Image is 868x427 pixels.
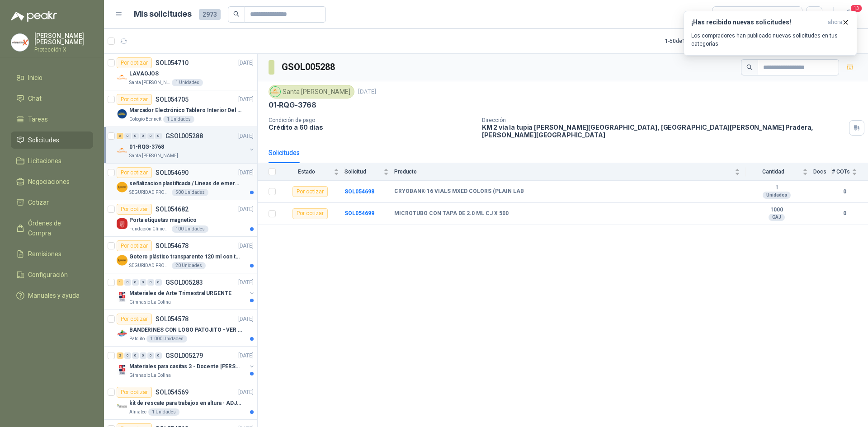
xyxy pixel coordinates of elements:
[117,218,127,229] img: Company Logo
[117,145,127,156] img: Company Logo
[745,184,808,192] b: 1
[104,164,257,200] a: Por cotizarSOL054690[DATE] Company Logoseñalizacion plastificada / Líneas de emergenciaSEGURIDAD ...
[238,169,254,177] p: [DATE]
[129,179,242,188] p: señalizacion plastificada / Líneas de emergencia
[104,237,257,273] a: Por cotizarSOL054678[DATE] Company LogoGotero plástico transparente 120 ml con tapa de seguridadS...
[11,194,93,211] a: Cotizar
[129,70,159,78] p: LAVAOJOS
[11,215,93,242] a: Órdenes de Compra
[691,32,849,48] p: Los compradores han publicado nuevas solicitudes en tus categorías.
[238,278,254,287] p: [DATE]
[117,291,127,302] img: Company Logo
[832,188,857,196] b: 0
[850,4,863,13] span: 13
[156,389,189,395] p: SOL054569
[117,314,152,324] div: Por cotizar
[132,133,139,139] div: 0
[745,163,813,181] th: Cantidad
[117,133,123,139] div: 2
[156,206,189,212] p: SOL054682
[117,204,152,215] div: Por cotizar
[344,169,382,175] span: Solicitud
[199,9,221,20] span: 2973
[147,352,154,359] div: 0
[832,163,868,181] th: # COTs
[117,352,123,359] div: 2
[238,59,254,67] p: [DATE]
[344,210,374,216] b: SOL054699
[147,133,154,139] div: 0
[769,214,785,221] div: CAJ
[155,279,162,286] div: 0
[117,131,255,160] a: 2 0 0 0 0 0 GSOL005288[DATE] Company Logo01-RQG-3768Santa [PERSON_NAME]
[104,200,257,237] a: Por cotizarSOL054682[DATE] Company LogoPorta etiquetas magneticoFundación Clínica Shaio100 Unidades
[691,19,824,26] h3: ¡Has recibido nuevas solicitudes!
[129,79,170,86] p: Santa [PERSON_NAME]
[344,188,374,195] a: SOL054698
[104,383,257,420] a: Por cotizarSOL054569[DATE] Company Logokit de rescate para trabajos en altura - ADJUNTAR FICHA TE...
[281,163,344,181] th: Estado
[28,156,61,166] span: Licitaciones
[124,352,131,359] div: 0
[238,205,254,214] p: [DATE]
[117,255,127,266] img: Company Logo
[841,6,857,23] button: 13
[117,365,127,375] img: Company Logo
[155,133,162,139] div: 0
[34,33,93,45] p: [PERSON_NAME] [PERSON_NAME]
[146,335,187,343] div: 1.000 Unidades
[281,169,332,175] span: Estado
[117,277,255,306] a: 1 0 0 0 0 0 GSOL005283[DATE] Company LogoMateriales de Arte Trimestral URGENTEGimnasio La Colina
[292,208,328,219] div: Por cotizar
[28,291,80,300] span: Manuales y ayuda
[156,316,189,322] p: SOL054578
[11,245,93,263] a: Remisiones
[132,352,139,359] div: 0
[292,186,328,197] div: Por cotizar
[238,132,254,141] p: [DATE]
[132,279,139,286] div: 0
[394,169,733,175] span: Producto
[104,90,257,127] a: Por cotizarSOL054705[DATE] Company LogoMarcador Electrónico Tablero Interior Del Día Del Juego Pa...
[282,60,336,74] h3: GSOL005288
[156,96,189,103] p: SOL054705
[117,387,152,398] div: Por cotizar
[11,152,93,169] a: Licitaciones
[129,362,242,371] p: Materiales para casitas 3 - Docente [PERSON_NAME]
[172,189,208,196] div: 500 Unidades
[233,11,240,17] span: search
[269,148,300,158] div: Solicitudes
[129,143,164,151] p: 01-RQG-3768
[165,133,203,139] p: GSOL005288
[11,69,93,86] a: Inicio
[165,279,203,286] p: GSOL005283
[117,279,123,286] div: 1
[117,240,152,251] div: Por cotizar
[665,34,724,48] div: 1 - 50 de 1903
[11,266,93,283] a: Configuración
[11,131,93,149] a: Solicitudes
[140,133,146,139] div: 0
[163,116,194,123] div: 1 Unidades
[482,123,845,139] p: KM 2 vía la tupia [PERSON_NAME][GEOGRAPHIC_DATA], [GEOGRAPHIC_DATA][PERSON_NAME] Pradera , [PERSO...
[129,299,171,306] p: Gimnasio La Colina
[134,8,192,21] h1: Mis solicitudes
[129,116,161,123] p: Colegio Bennett
[129,408,146,416] p: Almatec
[117,167,152,178] div: Por cotizar
[129,262,170,269] p: SEGURIDAD PROVISER LTDA
[745,169,801,175] span: Cantidad
[238,242,254,250] p: [DATE]
[28,197,49,207] span: Cotizar
[684,11,857,56] button: ¡Has recibido nuevas solicitudes!ahora Los compradores han publicado nuevas solicitudes en tus ca...
[269,100,316,110] p: 01-RQG-3768
[140,352,146,359] div: 0
[156,60,189,66] p: SOL054710
[129,335,145,343] p: Patojito
[394,188,524,195] b: CRYOBANK-16 VIALS MXED COLORS (PLAIN LAB
[28,73,42,83] span: Inicio
[238,352,254,360] p: [DATE]
[269,123,475,131] p: Crédito a 60 días
[129,326,242,334] p: BANDERINES CON LOGO PATOJITO - VER DOC ADJUNTO
[124,133,131,139] div: 0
